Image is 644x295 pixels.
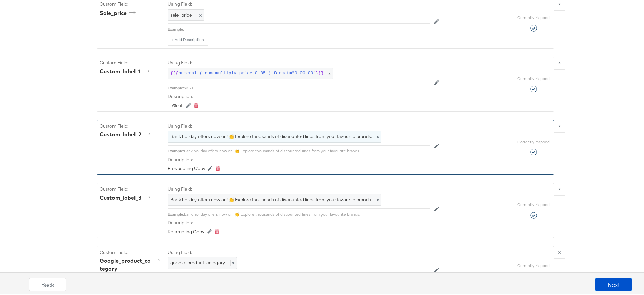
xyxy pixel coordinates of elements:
[170,69,178,75] span: {{{
[100,58,162,65] label: Custom Field:
[29,276,66,290] button: Back
[554,182,565,194] button: x
[100,185,162,191] label: Custom Field:
[517,201,550,206] label: Correctly Mapped
[100,66,152,74] div: custom_label_1
[168,218,430,225] label: Description:
[100,8,138,16] div: sale_price
[100,256,162,271] div: google_product_category
[554,118,565,131] button: x
[184,210,430,216] div: Bank holiday offers now on! 👏 Explore thousands of discounted lines from your favourite brands.
[100,192,152,200] div: custom_label_3
[170,258,225,264] span: google_product_category
[168,25,184,31] div: Example:
[373,130,381,141] span: x
[168,122,430,128] label: Using Field:
[168,92,430,98] label: Description:
[100,248,162,254] label: Custom Field:
[230,258,234,264] span: x
[168,147,184,152] div: Example:
[168,101,184,107] div: 15% off
[168,185,430,191] label: Using Field:
[595,276,632,290] button: Next
[100,122,162,128] label: Custom Field:
[168,248,430,254] label: Using Field:
[100,129,152,137] div: custom_label_2
[554,245,565,257] button: x
[170,11,192,17] span: sale_price
[316,69,324,75] span: }}}
[558,58,561,64] strong: x
[184,84,430,89] div: 93.50
[517,138,550,143] label: Correctly Mapped
[558,247,561,254] strong: x
[517,75,550,80] label: Correctly Mapped
[558,121,561,127] strong: x
[178,69,316,75] span: numeral ( num_multiply price 0.85 ) format="0,00.00"
[168,155,430,162] label: Description:
[168,84,184,89] div: Example:
[198,11,202,17] span: x
[170,132,379,139] span: Bank holiday offers now on! 👏 Explore thousands of discounted lines from your favourite brands.
[554,55,565,68] button: x
[168,210,184,216] div: Example:
[168,227,204,234] div: Retargeting Copy
[184,147,430,152] div: Bank holiday offers now on! 👏 Explore thousands of discounted lines from your favourite brands.
[170,195,379,202] span: Bank holiday offers now on! 👏 Explore thousands of discounted lines from your favourite brands.
[517,14,550,19] label: Correctly Mapped
[325,67,333,78] span: x
[558,184,561,190] strong: x
[517,262,550,267] label: Correctly Mapped
[168,33,208,44] button: + Add Description
[373,193,381,204] span: x
[168,58,430,65] label: Using Field:
[168,164,205,170] div: Prospecting Copy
